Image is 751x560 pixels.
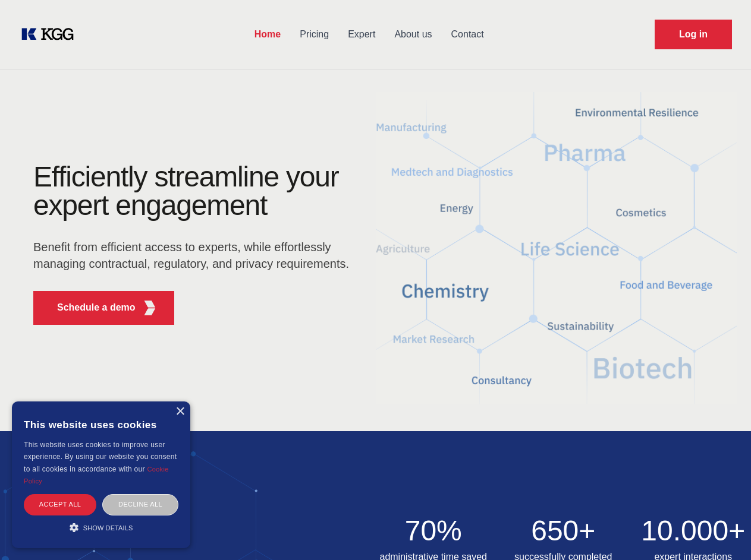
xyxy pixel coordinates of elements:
a: Cookie Policy [24,466,169,485]
img: KGG Fifth Element RED [376,77,737,419]
div: Close [175,407,184,416]
a: About us [385,19,441,50]
h1: Efficiently streamline your expert engagement [33,163,357,220]
button: Schedule a demoKGG Fifth Element RED [33,291,174,325]
h2: 650+ [505,517,621,545]
div: Show details [24,521,178,533]
a: Expert [338,19,385,50]
a: Request Demo [655,20,732,49]
span: This website uses cookies to improve user experience. By using our website you consent to all coo... [24,441,177,473]
p: Schedule a demo [57,300,136,315]
span: Show details [83,524,133,531]
img: KGG Fifth Element RED [142,300,157,315]
p: Benefit from efficient access to experts, while effortlessly managing contractual, regulatory, an... [33,239,357,272]
div: Accept all [24,494,96,515]
a: KOL Knowledge Platform: Talk to Key External Experts (KEE) [19,25,83,44]
a: Contact [442,19,494,50]
a: Home [245,19,290,50]
h2: 70% [376,517,492,545]
a: Pricing [290,19,338,50]
div: Decline all [102,494,178,515]
div: This website uses cookies [24,410,178,439]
